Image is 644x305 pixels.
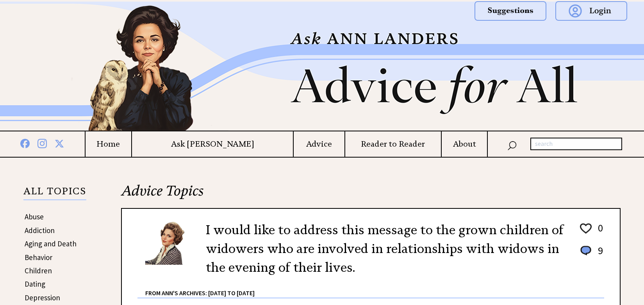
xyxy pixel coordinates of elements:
[294,139,344,149] a: Advice
[25,279,45,289] a: Dating
[25,239,77,248] a: Aging and Death
[20,137,30,148] img: facebook%20blue.png
[594,221,603,243] td: 0
[145,277,604,298] div: From Ann's Archives: [DATE] to [DATE]
[121,181,621,208] h2: Advice Topics
[579,244,593,257] img: message_round%201.png
[55,138,64,148] img: x%20blue.png
[345,139,441,149] a: Reader to Reader
[475,1,546,21] img: suggestions.png
[25,212,44,221] a: Abuse
[25,266,52,275] a: Children
[37,137,47,148] img: instagram%20blue.png
[25,226,55,235] a: Addiction
[41,2,603,131] img: header2b_v1.png
[206,221,567,277] h2: I would like to address this message to the grown children of widowers who are involved in relati...
[442,139,487,149] a: About
[555,1,627,21] img: login.png
[507,139,517,151] img: search_nav.png
[603,2,607,131] img: right_new2.png
[594,244,603,265] td: 9
[25,293,60,302] a: Depression
[23,187,86,200] p: ALL TOPICS
[25,253,52,262] a: Behavior
[86,139,132,149] a: Home
[530,138,622,150] input: search
[145,221,194,265] img: Ann6%20v2%20small.png
[579,222,593,235] img: heart_outline%201.png
[132,139,293,149] a: Ask [PERSON_NAME]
